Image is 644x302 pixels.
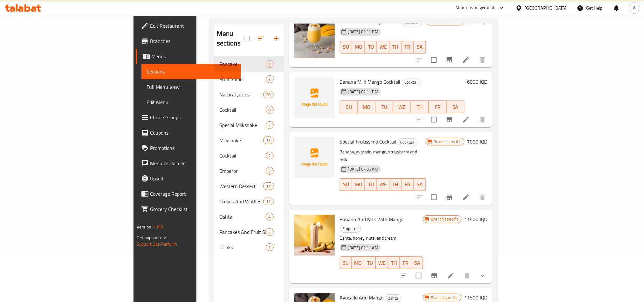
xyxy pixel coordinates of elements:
[219,121,266,129] span: Special Milkshake
[253,31,269,46] span: Sort sections
[388,256,400,269] button: TH
[391,258,397,268] span: TH
[475,112,490,127] button: delete
[401,178,414,191] button: FR
[427,53,441,67] span: Select to update
[427,268,442,283] button: Branch-specific-item
[352,178,365,191] button: MO
[385,295,401,302] span: Qshta
[402,79,421,86] div: Cocktail
[475,52,490,67] button: delete
[141,64,241,79] a: Sections
[147,68,236,75] span: Sections
[150,175,236,182] span: Upsell
[475,268,490,283] button: show more
[392,42,399,52] span: TH
[219,243,266,251] span: Drinks
[266,214,273,220] span: 4
[385,294,401,302] div: Qshta
[214,72,284,87] div: Fruit Salad3
[266,76,273,82] span: 3
[467,137,488,146] h6: 7000 IQD
[136,125,241,140] a: Coupons
[340,101,358,113] button: SU
[266,229,273,235] span: 4
[263,91,273,98] div: items
[266,228,274,236] div: items
[340,137,396,146] span: Special Frutissimo Cocktail
[340,256,352,269] button: SU
[402,79,421,86] span: Cocktail
[219,182,264,190] span: Western Dessert
[400,256,411,269] button: FR
[264,199,273,205] span: 11
[525,4,567,11] div: [GEOGRAPHIC_DATA]
[136,33,241,49] a: Branches
[429,101,447,113] button: FR
[136,140,241,156] a: Promotions
[411,256,423,269] button: SA
[150,205,236,213] span: Grocery Checklist
[358,101,376,113] button: MO
[343,102,355,112] span: SU
[219,60,266,68] div: Pancake
[462,116,470,123] a: Edit menu item
[136,49,241,64] a: Menus
[266,60,274,68] div: items
[214,87,284,102] div: Natural Juices20
[266,243,274,251] div: items
[136,186,241,201] a: Coverage Report
[264,183,273,189] span: 11
[414,41,426,53] button: SA
[294,17,335,58] img: Avocado And Mango Cocktail
[219,152,266,159] span: Cocktail
[219,137,264,144] span: Milkshake
[266,107,273,113] span: 8
[343,180,350,189] span: SU
[375,101,393,113] button: TU
[266,153,273,159] span: 2
[416,180,423,189] span: SA
[447,272,455,279] a: Edit menu item
[219,106,266,114] span: Cocktail
[428,295,461,301] span: Branch specific
[214,102,284,117] div: Cocktail8
[219,228,266,236] div: Pancakes And Fruit Salad
[294,77,335,118] img: Banana Milk Mango Cocktail
[340,225,361,233] div: Emperor
[377,178,389,191] button: WE
[352,256,364,269] button: MO
[404,42,411,52] span: FR
[150,114,236,121] span: Choice Groups
[355,180,362,189] span: MO
[460,268,475,283] button: delete
[266,244,273,250] span: 1
[214,117,284,133] div: Special Milkshake7
[442,52,457,67] button: Branch-specific-item
[266,213,274,221] div: items
[404,180,411,189] span: FR
[364,256,376,269] button: TU
[380,42,387,52] span: WE
[412,269,425,282] span: Select to update
[380,180,387,189] span: WE
[464,293,488,302] h6: 11500 IQD
[431,139,464,145] span: Branch specific
[431,102,444,112] span: FR
[219,213,266,221] div: Qshta
[428,216,461,222] span: Branch specific
[416,42,423,52] span: SA
[214,148,284,163] div: Cocktail2
[150,22,236,30] span: Edit Restaurant
[456,4,495,12] div: Menu-management
[376,256,388,269] button: WE
[401,41,414,53] button: FR
[340,77,401,87] span: Banana Milk Mango Cocktail
[462,193,470,201] a: Edit menu item
[367,180,374,189] span: TU
[392,180,399,189] span: TH
[147,83,236,91] span: Full Menu View
[475,190,490,205] button: delete
[427,113,441,126] span: Select to update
